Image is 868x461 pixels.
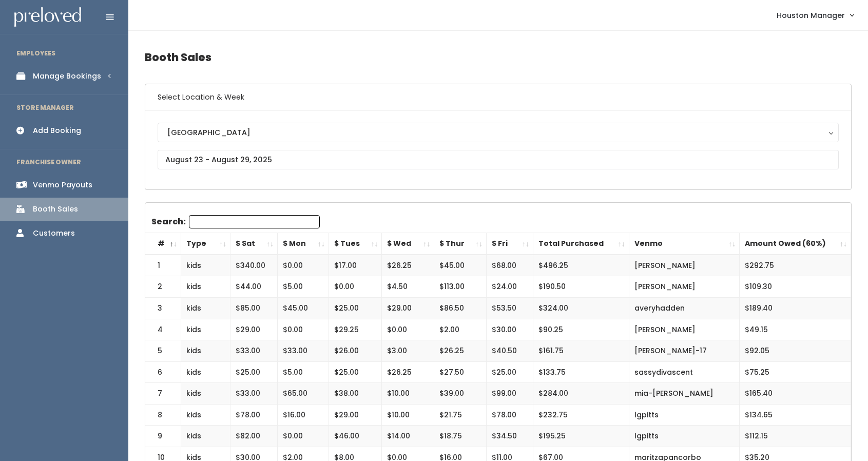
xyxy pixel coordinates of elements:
[629,276,740,298] td: [PERSON_NAME]
[145,319,181,340] td: 4
[145,276,181,298] td: 2
[277,340,329,362] td: $33.00
[230,383,277,405] td: $33.00
[329,383,382,405] td: $38.00
[629,233,740,255] th: Venmo: activate to sort column ascending
[329,255,382,276] td: $17.00
[329,361,382,383] td: $25.00
[33,228,75,239] div: Customers
[777,10,845,21] span: Houston Manager
[434,426,487,447] td: $18.75
[151,215,320,228] label: Search:
[533,426,629,447] td: $195.25
[145,426,181,447] td: 9
[486,297,533,319] td: $53.50
[382,319,434,340] td: $0.00
[486,426,533,447] td: $34.50
[486,233,533,255] th: $ Fri: activate to sort column ascending
[629,361,740,383] td: sassydivascent
[629,297,740,319] td: averyhadden
[382,361,434,383] td: $26.25
[382,340,434,362] td: $3.00
[329,297,382,319] td: $25.00
[230,276,277,298] td: $44.00
[533,340,629,362] td: $161.75
[145,43,852,71] h4: Booth Sales
[533,383,629,405] td: $284.00
[33,71,101,82] div: Manage Bookings
[158,123,839,142] button: [GEOGRAPHIC_DATA]
[145,233,181,255] th: #: activate to sort column descending
[230,319,277,340] td: $29.00
[145,404,181,426] td: 8
[434,255,487,276] td: $45.00
[230,233,277,255] th: $ Sat: activate to sort column ascending
[145,255,181,276] td: 1
[740,426,851,447] td: $112.15
[434,233,487,255] th: $ Thur: activate to sort column ascending
[629,340,740,362] td: [PERSON_NAME]-17
[181,255,230,276] td: kids
[740,297,851,319] td: $189.40
[486,383,533,405] td: $99.00
[329,233,382,255] th: $ Tues: activate to sort column ascending
[33,204,78,215] div: Booth Sales
[740,340,851,362] td: $92.05
[533,361,629,383] td: $133.75
[329,426,382,447] td: $46.00
[277,297,329,319] td: $45.00
[382,383,434,405] td: $10.00
[382,255,434,276] td: $26.25
[382,276,434,298] td: $4.50
[382,297,434,319] td: $29.00
[434,297,487,319] td: $86.50
[181,361,230,383] td: kids
[740,319,851,340] td: $49.15
[434,404,487,426] td: $21.75
[181,383,230,405] td: kids
[382,404,434,426] td: $10.00
[533,404,629,426] td: $232.75
[740,361,851,383] td: $75.25
[33,180,92,190] div: Venmo Payouts
[434,340,487,362] td: $26.25
[181,404,230,426] td: kids
[533,276,629,298] td: $190.50
[740,255,851,276] td: $292.75
[740,383,851,405] td: $165.40
[434,383,487,405] td: $39.00
[158,150,839,169] input: August 23 - August 29, 2025
[230,426,277,447] td: $82.00
[277,233,329,255] th: $ Mon: activate to sort column ascending
[181,233,230,255] th: Type: activate to sort column ascending
[382,233,434,255] th: $ Wed: activate to sort column ascending
[230,361,277,383] td: $25.00
[434,361,487,383] td: $27.50
[740,233,851,255] th: Amount Owed (60%): activate to sort column ascending
[145,297,181,319] td: 3
[434,276,487,298] td: $113.00
[33,125,81,136] div: Add Booking
[434,319,487,340] td: $2.00
[766,4,864,26] a: Houston Manager
[277,361,329,383] td: $5.00
[486,319,533,340] td: $30.00
[277,255,329,276] td: $0.00
[486,404,533,426] td: $78.00
[189,215,320,228] input: Search:
[329,404,382,426] td: $29.00
[145,383,181,405] td: 7
[145,340,181,362] td: 5
[629,404,740,426] td: lgpitts
[145,361,181,383] td: 6
[181,426,230,447] td: kids
[740,276,851,298] td: $109.30
[533,319,629,340] td: $90.25
[382,426,434,447] td: $14.00
[145,84,851,110] h6: Select Location & Week
[181,297,230,319] td: kids
[629,319,740,340] td: [PERSON_NAME]
[277,276,329,298] td: $5.00
[486,255,533,276] td: $68.00
[167,127,829,138] div: [GEOGRAPHIC_DATA]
